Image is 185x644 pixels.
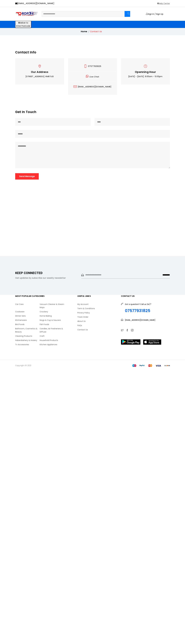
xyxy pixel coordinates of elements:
[81,30,87,33] a: Home
[40,334,64,338] a: Craft
[15,334,40,338] a: Cleaning Products
[125,308,151,313] a: 07577931825
[125,303,151,306] p: Got a question? Call us 24/7
[77,320,117,323] a: About Us
[40,327,64,333] a: Candles, Air Fresheners & Diffuse
[15,327,40,333] a: Bathroom, Cosmetics & Beauty
[77,311,117,314] a: Privacy Policy
[40,319,64,322] a: Mugs & Cup & Saucers
[86,75,99,78] a: Live Chat
[40,323,64,326] a: Fish Foods
[15,173,39,180] button: Send Message
[15,295,64,297] h3: Most Popular Categories
[157,2,170,5] a: Help Center
[121,295,170,297] h3: Contact Us
[146,13,163,15] a: Sign In / Sign Up
[15,110,170,114] h3: Get In Touch
[77,315,117,319] a: Track Order
[77,303,117,306] a: My Account
[69,65,116,72] li: 07577931825
[40,339,64,342] a: Household Products
[15,2,54,5] a: [EMAIL_ADDRESS][DOMAIN_NAME]
[15,310,40,313] a: Cookware
[40,343,64,346] a: Kitchen Appliances
[15,319,40,322] a: Kitchenware
[122,70,169,74] h4: openning hour
[15,50,170,54] h3: contact info
[143,339,161,345] img: app-store
[40,303,64,309] a: Vacuum Cleaner & Steam Mops
[15,303,40,306] a: Car Care
[15,276,77,280] p: Get updates by subscribe our weekly newsletter
[77,295,117,297] h3: useful links
[15,343,40,346] a: Tv Accessories
[121,339,140,345] img: play-store
[15,12,38,16] img: logo
[17,70,63,74] h4: our address
[125,318,155,322] p: [EMAIL_ADDRESS][DOMAIN_NAME]
[77,328,117,331] a: Contact Us
[15,339,40,342] a: Haberdashery & Hosiery
[15,364,91,367] p: Copyright © 2021
[122,75,169,78] p: [DATE] - [DATE]. 9:00am - 5:00pm
[77,307,117,310] a: Term & Conditions
[40,310,64,313] a: Crockery
[15,271,77,275] h2: keep connected
[40,314,64,317] a: Home Baking
[17,75,63,78] p: [STREET_ADDRESS]. RM8 1UD
[77,324,117,327] a: FAQs
[78,85,111,88] a: [EMAIL_ADDRESS][DOMAIN_NAME]
[15,21,31,28] button: Deliver toEnter Postcode
[90,30,102,33] li: Contact us
[15,323,40,326] a: Bird Foods
[15,314,40,317] a: Dinner Sets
